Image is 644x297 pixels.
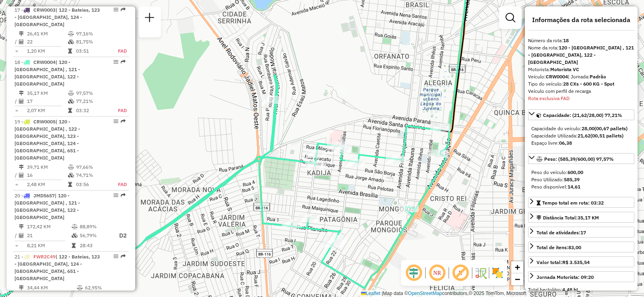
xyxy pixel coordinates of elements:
[528,66,634,73] div: Motorista:
[33,119,56,125] span: CRW0005
[563,37,569,43] strong: 18
[359,290,528,297] div: Map data © contributors,© 2025 TomTom, Microsoft
[528,95,634,102] div: Rota exclusiva FAD
[528,44,634,66] div: Nome da rota:
[14,193,80,220] span: 20 -
[543,112,622,118] span: Capacidade: (21,62/28,00) 77,21%
[27,97,68,105] td: 17
[27,89,68,97] td: 35,17 KM
[14,254,100,281] span: 21 -
[14,7,100,27] span: 17 -
[109,47,127,55] td: FAD
[76,47,109,55] td: 03:51
[14,254,100,281] span: | 122 - Bateias, 123 - [GEOGRAPHIC_DATA], 124 - [GEOGRAPHIC_DATA], 651 - [GEOGRAPHIC_DATA]
[121,193,126,198] em: Rota exportada
[19,173,24,178] i: Total de Atividades
[515,274,520,284] span: −
[528,73,634,80] div: Veículo:
[76,30,109,38] td: 97,16%
[590,74,606,80] strong: Padrão
[79,242,111,250] td: 28:43
[19,99,24,104] i: Total de Atividades
[33,254,56,260] span: FWR2C49
[14,193,80,220] span: | 120 - [GEOGRAPHIC_DATA] , 121 - [GEOGRAPHIC_DATA], 122 - [GEOGRAPHIC_DATA]
[68,31,74,36] i: % de utilização do peso
[531,169,583,175] span: Peso do veículo:
[528,242,634,252] a: Total de itens:83,00
[14,7,100,27] span: | 122 - Bateias, 123 - [GEOGRAPHIC_DATA], 124 - [GEOGRAPHIC_DATA]
[68,182,72,187] i: Tempo total em rota
[72,243,76,248] i: Tempo total em rota
[537,259,590,266] div: Valor total:
[511,273,523,285] a: Zoom out
[568,169,583,175] strong: 600,00
[27,163,68,171] td: 39,71 KM
[14,59,80,87] span: | 120 - [GEOGRAPHIC_DATA] , 121 - [GEOGRAPHIC_DATA], 122 - [GEOGRAPHIC_DATA]
[582,125,594,131] strong: 28,00
[531,125,631,132] div: Capacidade do veículo:
[408,291,442,296] a: OpenStreetMap
[68,91,74,96] i: % de utilização do peso
[79,231,111,241] td: 56,79%
[382,291,383,296] span: |
[14,47,19,55] td: =
[528,122,634,150] div: Capacidade: (21,62/28,00) 77,21%
[528,80,634,88] div: Tipo do veículo:
[68,49,72,53] i: Tempo total em rota
[528,45,634,65] strong: 120 - [GEOGRAPHIC_DATA] , 121 - [GEOGRAPHIC_DATA], 122 - [GEOGRAPHIC_DATA]
[531,183,631,190] div: Peso disponível:
[85,284,125,292] td: 62,95%
[528,37,634,44] div: Número da rota:
[590,133,623,139] strong: (00,51 pallets)
[19,233,24,238] i: Total de Atividades
[14,97,19,105] td: /
[511,261,523,273] a: Zoom in
[19,39,24,44] i: Total de Atividades
[528,88,634,95] div: Veículo com perfil de recarga
[76,107,109,115] td: 03:32
[72,233,78,238] i: % de utilização da cubagem
[76,171,109,179] td: 74,71%
[27,30,68,38] td: 26,41 KM
[142,10,158,28] a: Nova sessão e pesquisa
[531,176,631,183] div: Peso Utilizado:
[528,271,634,282] a: Jornada Motorista: 09:20
[19,224,24,229] i: Distância Total
[515,262,520,272] span: +
[121,254,126,259] em: Rota exportada
[14,180,19,188] td: =
[14,231,19,241] td: /
[27,242,71,250] td: 8,21 KM
[112,231,127,240] p: D2
[76,163,109,171] td: 97,66%
[578,215,599,221] span: 35,17 KM
[114,59,118,64] em: Opções
[76,180,109,188] td: 03:56
[451,263,470,283] span: Exibir rótulo
[568,74,606,80] span: | Jornada:
[528,153,634,164] a: Peso: (585,39/600,00) 97,57%
[76,89,109,97] td: 97,57%
[109,107,127,115] td: FAD
[114,119,118,124] em: Opções
[77,285,83,290] i: % de utilização do peso
[121,59,126,64] em: Rota exportada
[502,10,518,26] a: Exibir filtros
[109,180,127,188] td: FAD
[68,173,74,178] i: % de utilização da cubagem
[537,274,594,281] div: Jornada Motorista: 09:20
[27,38,68,46] td: 22
[14,107,19,115] td: =
[528,212,634,223] a: Distância Total:35,17 KM
[14,59,80,87] span: 18 -
[79,223,111,231] td: 88,89%
[68,165,74,170] i: % de utilização do peso
[68,39,74,44] i: % de utilização da cubagem
[27,180,68,188] td: 2,48 KM
[580,229,586,236] strong: 17
[76,38,109,46] td: 81,75%
[33,193,55,199] span: JMD5657
[114,254,118,259] em: Opções
[14,171,19,179] td: /
[562,259,590,265] strong: R$ 3.535,54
